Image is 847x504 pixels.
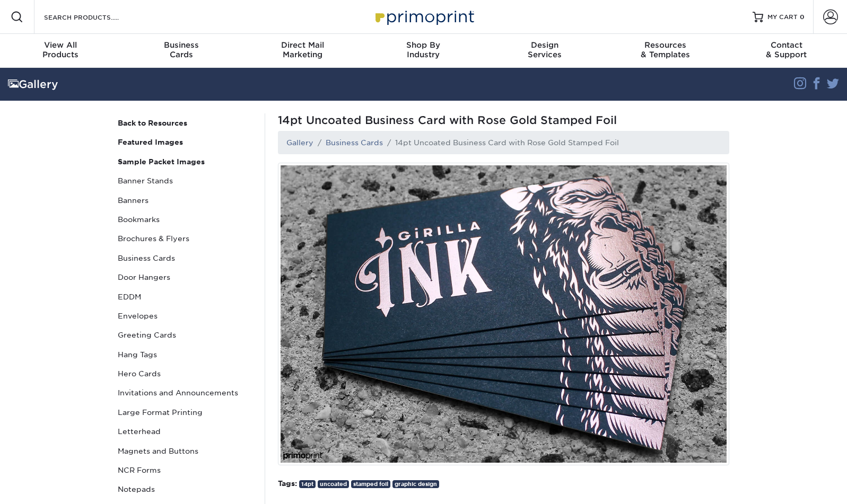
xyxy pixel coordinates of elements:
a: Bookmarks [113,210,257,229]
a: Door Hangers [113,268,257,287]
div: & Support [726,40,847,59]
a: Direct MailMarketing [242,34,363,68]
a: Invitations and Announcements [113,383,257,402]
a: Sample Packet Images [113,152,257,171]
a: Hang Tags [113,345,257,364]
a: EDDM [113,287,257,306]
span: MY CART [767,13,798,22]
li: 14pt Uncoated Business Card with Rose Gold Stamped Foil [383,137,619,148]
a: Brochures & Flyers [113,229,257,248]
a: BusinessCards [121,34,242,68]
a: Business Cards [326,138,383,147]
input: SEARCH PRODUCTS..... [43,11,146,23]
strong: Tags: [278,479,297,488]
a: Notepads [113,480,257,499]
a: Back to Resources [113,113,257,132]
span: Business [121,40,242,50]
a: DesignServices [484,34,605,68]
a: Shop ByIndustry [363,34,484,68]
a: Envelopes [113,306,257,325]
span: Design [484,40,605,50]
div: Industry [363,40,484,59]
a: Business Cards [113,249,257,268]
span: 14pt Uncoated Business Card with Rose Gold Stamped Foil [278,113,729,127]
a: Resources& Templates [605,34,726,68]
a: Magnets and Buttons [113,441,257,461]
div: & Templates [605,40,726,59]
span: Resources [605,40,726,50]
img: 14pt uncoated Rose Gold Stamped Foil Business Card [278,163,729,465]
a: Contact& Support [726,34,847,68]
a: Hero Cards [113,364,257,383]
div: Services [484,40,605,59]
strong: Featured Images [118,138,183,146]
span: Shop By [363,40,484,50]
a: uncoated [318,480,349,488]
span: Contact [726,40,847,50]
a: Letterhead [113,422,257,441]
span: 0 [800,13,805,21]
a: stamped foil [351,480,390,488]
a: Large Format Printing [113,403,257,422]
a: Gallery [286,138,313,147]
a: Featured Images [113,132,257,152]
a: Greeting Cards [113,325,257,344]
strong: Sample Packet Images [118,157,205,166]
a: Banner Stands [113,171,257,190]
a: NCR Forms [113,461,257,480]
a: Banners [113,191,257,210]
div: Marketing [242,40,363,59]
span: Direct Mail [242,40,363,50]
a: graphic design [392,480,439,488]
img: Primoprint [371,5,477,28]
a: 14pt [299,480,316,488]
div: Cards [121,40,242,59]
